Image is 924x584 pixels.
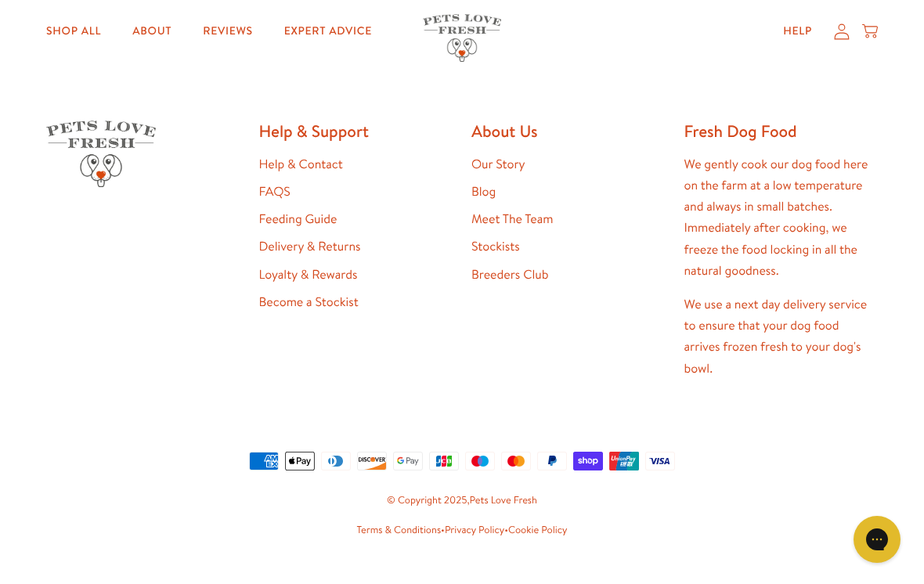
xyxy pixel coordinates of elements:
p: We use a next day delivery service to ensure that your dog food arrives frozen fresh to your dog'... [684,294,879,380]
a: Cookie Policy [508,523,567,537]
h2: Fresh Dog Food [684,121,879,142]
a: Delivery & Returns [259,238,361,255]
h2: About Us [471,121,666,142]
p: We gently cook our dog food here on the farm at a low temperature and always in small batches. Im... [684,154,879,282]
a: Meet The Team [471,211,553,228]
a: Loyalty & Rewards [259,266,358,283]
a: Our Story [471,156,525,173]
a: Blog [471,183,496,200]
a: Stockists [471,238,520,255]
a: Become a Stockist [259,294,359,311]
img: Pets Love Fresh [46,121,156,187]
h2: Help & Support [259,121,453,142]
a: Shop All [34,16,114,47]
a: FAQS [259,183,291,200]
small: © Copyright 2025, [46,492,878,510]
small: • • [46,522,878,539]
a: Expert Advice [272,16,384,47]
a: Terms & Conditions [356,523,441,537]
img: Pets Love Fresh [423,14,501,62]
a: Help [771,16,825,47]
a: Feeding Guide [259,211,337,228]
a: Help & Contact [259,156,343,173]
a: Pets Love Fresh [470,493,537,507]
a: Reviews [190,16,265,47]
a: About [120,16,184,47]
iframe: Gorgias live chat messenger [846,510,908,568]
a: Breeders Club [471,266,548,283]
a: Privacy Policy [445,523,504,537]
